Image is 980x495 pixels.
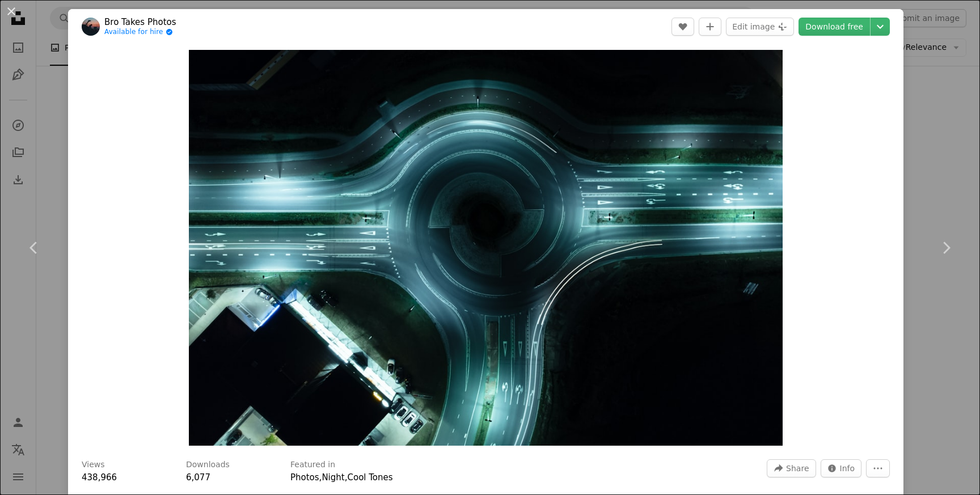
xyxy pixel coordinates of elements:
[767,459,816,477] button: Share this image
[786,460,809,477] span: Share
[671,18,694,36] button: Like
[290,459,335,471] h3: Featured in
[347,472,392,483] a: Cool Tones
[821,459,862,477] button: Stats about this image
[866,459,890,477] button: More Actions
[104,16,176,28] a: Bro Takes Photos
[82,18,100,36] img: Go to Bro Takes Photos's profile
[322,472,344,483] a: Night
[699,18,721,36] button: Add to Collection
[290,472,319,483] a: Photos
[799,18,870,36] a: Download free
[871,18,890,36] button: Choose download size
[189,50,783,446] button: Zoom in on this image
[840,460,855,477] span: Info
[912,193,980,302] a: Next
[319,472,322,483] span: ,
[82,459,105,471] h3: Views
[726,18,794,36] button: Edit image
[345,472,348,483] span: ,
[104,28,176,37] a: Available for hire
[186,472,210,483] span: 6,077
[82,472,117,483] span: 438,966
[189,50,783,446] img: an aerial view of a highway intersection at night
[186,459,230,471] h3: Downloads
